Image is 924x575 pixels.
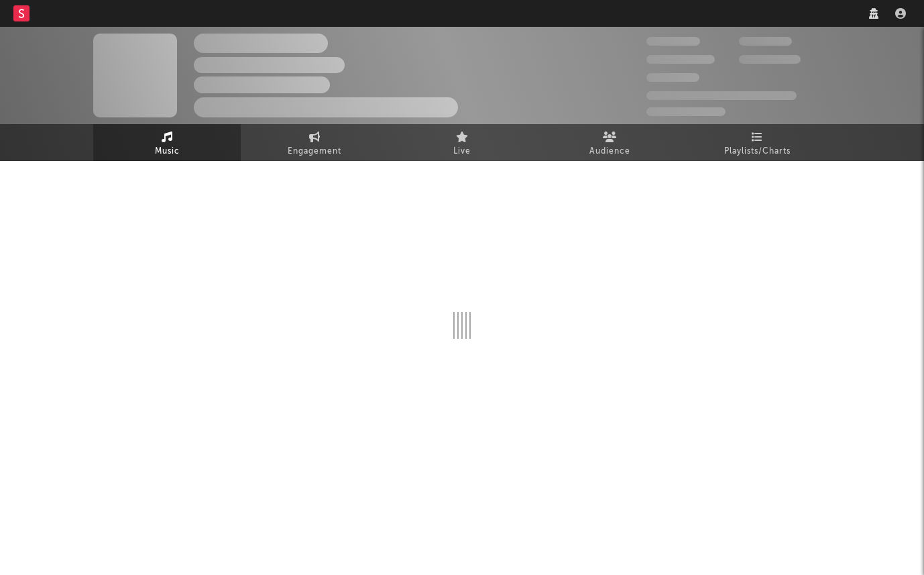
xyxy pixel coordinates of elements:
span: 100,000 [646,73,699,82]
span: 50,000,000 [646,55,715,64]
a: Music [93,124,241,161]
span: Live [453,144,471,160]
span: Jump Score: 85.0 [646,107,726,116]
span: 50,000,000 Monthly Listeners [646,91,797,100]
a: Live [388,124,536,161]
a: Playlists/Charts [683,124,831,161]
a: Engagement [241,124,388,161]
span: 300,000 [646,37,700,46]
span: Engagement [288,144,341,160]
span: 100,000 [739,37,792,46]
span: 1,000,000 [739,55,801,64]
span: Audience [589,144,630,160]
span: Music [155,144,180,160]
span: Playlists/Charts [724,144,791,160]
a: Audience [536,124,683,161]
